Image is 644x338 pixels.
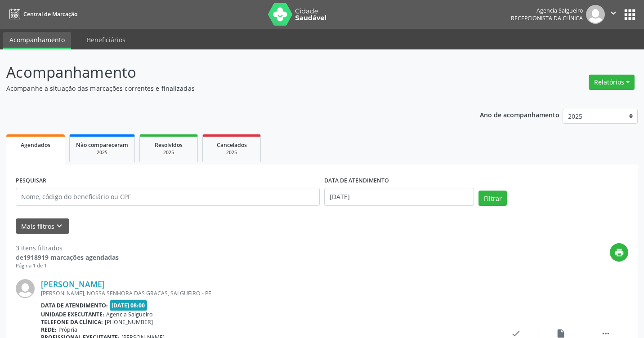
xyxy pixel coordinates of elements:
button: apps [622,7,638,22]
i:  [608,8,618,18]
a: Beneficiários [80,32,132,48]
span: Central de Marcação [23,10,77,18]
b: Unidade executante: [41,311,104,318]
div: [PERSON_NAME], NOSSA SENHORA DAS GRACAS, SALGUEIRO - PE [41,289,493,297]
b: Data de atendimento: [41,302,108,309]
button: Filtrar [479,191,507,206]
span: [DATE] 08:00 [110,300,148,311]
button: print [610,243,628,262]
div: 2025 [209,149,254,156]
div: Agencia Salgueiro [511,7,583,14]
span: [PHONE_NUMBER] [105,318,153,326]
span: Agendados [21,141,50,149]
div: 3 itens filtrados [16,243,119,253]
input: Nome, código do beneficiário ou CPF [16,188,320,206]
b: Rede: [41,326,57,334]
p: Acompanhe a situação das marcações correntes e finalizadas [6,84,448,93]
p: Ano de acompanhamento [480,109,559,120]
span: Cancelados [217,141,247,149]
div: 2025 [146,149,191,156]
button: Relatórios [589,75,635,90]
span: Resolvidos [155,141,183,149]
div: Página 1 de 1 [16,262,119,270]
label: PESQUISAR [16,174,46,188]
span: Não compareceram [76,141,128,149]
label: DATA DE ATENDIMENTO [324,174,389,188]
span: Própria [58,326,77,334]
a: Acompanhamento [3,32,71,49]
i: print [614,248,624,258]
i: keyboard_arrow_down [54,221,64,231]
a: Central de Marcação [6,7,77,22]
button: Mais filtroskeyboard_arrow_down [16,218,69,234]
div: 2025 [76,149,128,156]
img: img [586,5,605,24]
p: Acompanhamento [6,61,448,84]
img: img [16,279,35,298]
input: Selecione um intervalo [324,188,474,206]
div: de [16,253,119,262]
strong: 1918919 marcações agendadas [23,253,119,262]
b: Telefone da clínica: [41,318,103,326]
span: Agencia Salgueiro [106,311,152,318]
button:  [605,5,622,24]
a: [PERSON_NAME] [41,279,105,289]
span: Recepcionista da clínica [511,14,583,22]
